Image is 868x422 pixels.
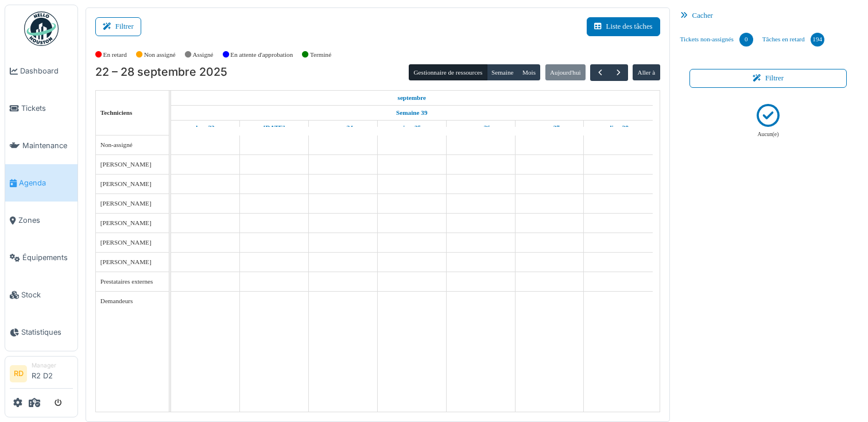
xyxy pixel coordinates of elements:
[758,24,829,55] a: Tâches en retard
[21,327,73,338] span: Statistiques
[545,64,586,80] button: Aujourd'hui
[757,130,778,139] p: Aucun(e)
[20,65,73,76] span: Dashboard
[95,65,227,79] h2: 22 – 28 septembre 2025
[409,64,487,80] button: Gestionnaire de ressources
[518,64,541,80] button: Mois
[330,121,356,135] a: 24 septembre 2025
[5,313,77,351] a: Statistiques
[536,121,563,135] a: 27 septembre 2025
[18,215,73,226] span: Zones
[21,103,73,114] span: Tickets
[100,277,164,287] div: Prestataires externes
[395,91,429,105] a: 22 septembre 2025
[676,24,758,55] a: Tickets non-assignés
[5,239,77,276] a: Équipements
[19,177,73,188] span: Agenda
[633,64,660,80] button: Aller à
[100,218,164,228] div: [PERSON_NAME]
[22,252,73,263] span: Équipements
[193,121,217,135] a: 22 septembre 2025
[590,64,609,81] button: Précédent
[100,179,164,189] div: [PERSON_NAME]
[100,140,164,150] div: Non-assigné
[5,90,77,127] a: Tickets
[310,50,331,60] label: Terminé
[400,121,424,135] a: 25 septembre 2025
[5,164,77,202] a: Agenda
[100,296,164,306] div: Demandeurs
[393,106,430,120] a: Semaine 39
[10,361,73,389] a: RD ManagerR2 D2
[261,121,288,135] a: 23 septembre 2025
[100,160,164,169] div: [PERSON_NAME]
[587,17,660,36] button: Liste des tâches
[10,365,27,382] li: RD
[487,64,518,80] button: Semaine
[22,140,73,151] span: Maintenance
[100,257,164,267] div: [PERSON_NAME]
[21,289,73,300] span: Stock
[5,202,77,239] a: Zones
[100,199,164,208] div: [PERSON_NAME]
[5,127,77,164] a: Maintenance
[5,52,77,90] a: Dashboard
[144,50,176,60] label: Non assigné
[811,33,824,47] div: 194
[689,69,847,88] button: Filtrer
[5,276,77,313] a: Stock
[609,64,628,81] button: Suivant
[468,121,493,135] a: 26 septembre 2025
[739,33,753,47] div: 0
[32,361,73,386] li: R2 D2
[100,238,164,247] div: [PERSON_NAME]
[230,50,293,60] label: En attente d'approbation
[676,7,861,24] div: Cacher
[32,361,73,370] div: Manager
[103,50,127,60] label: En retard
[24,11,59,46] img: Badge_color-CXgf-gQk.svg
[605,121,631,135] a: 28 septembre 2025
[100,109,133,116] span: Techniciens
[193,50,214,60] label: Assigné
[95,17,141,36] button: Filtrer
